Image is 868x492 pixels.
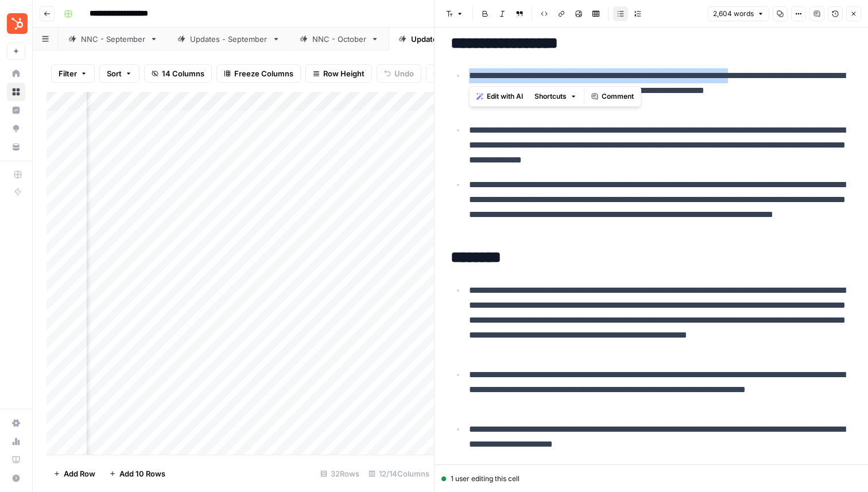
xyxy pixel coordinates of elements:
[59,68,77,79] span: Filter
[487,91,523,102] span: Edit with AI
[51,64,95,83] button: Filter
[7,101,25,119] a: Insights
[312,33,366,45] div: NNC - October
[708,6,769,21] button: 2,604 words
[7,138,25,156] a: Your Data
[99,64,139,83] button: Sort
[7,451,25,469] a: Learning Hub
[389,28,501,51] a: Updates - October
[7,432,25,451] a: Usage
[472,89,528,104] button: Edit with AI
[290,28,389,51] a: NNC - October
[316,464,364,483] div: 32 Rows
[107,68,122,79] span: Sort
[7,119,25,138] a: Opportunities
[59,28,168,51] a: NNC - September
[364,464,434,483] div: 12/14 Columns
[7,13,28,34] img: Blog Content Action Plan Logo
[216,64,301,83] button: Freeze Columns
[234,68,293,79] span: Freeze Columns
[81,33,145,45] div: NNC - September
[323,68,365,79] span: Row Height
[305,64,372,83] button: Row Height
[534,91,567,102] span: Shortcuts
[7,414,25,432] a: Settings
[46,464,102,483] button: Add Row
[7,64,25,83] a: Home
[602,91,634,102] span: Comment
[168,28,290,51] a: Updates - September
[190,33,268,45] div: Updates - September
[587,89,638,104] button: Comment
[530,89,582,104] button: Shortcuts
[713,9,754,19] span: 2,604 words
[377,64,421,83] button: Undo
[441,474,861,484] div: 1 user editing this cell
[7,83,25,101] a: Browse
[411,33,478,45] div: Updates - October
[64,468,95,479] span: Add Row
[162,68,204,79] span: 14 Columns
[102,464,172,483] button: Add 10 Rows
[394,68,414,79] span: Undo
[7,469,25,487] button: Help + Support
[7,9,25,38] button: Workspace: Blog Content Action Plan
[144,64,212,83] button: 14 Columns
[119,468,165,479] span: Add 10 Rows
